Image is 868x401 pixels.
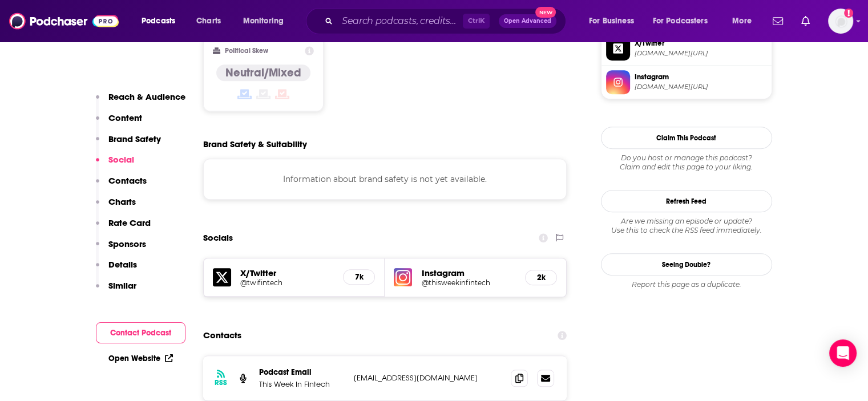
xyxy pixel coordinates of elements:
div: Report this page as a duplicate. [601,280,772,289]
span: New [535,7,556,18]
button: Brand Safety [96,133,161,155]
span: Instagram [635,72,767,82]
a: Show notifications dropdown [797,11,814,31]
h2: Brand Safety & Suitability [203,139,307,149]
p: Similar [108,280,136,291]
button: Content [96,112,142,133]
button: Details [96,259,137,280]
button: Sponsors [96,238,146,260]
span: Open Advanced [504,18,551,24]
div: Are we missing an episode or update? Use this to check the RSS feed immediately. [601,217,772,235]
a: @twifintech [240,278,334,287]
img: Podchaser - Follow, Share and Rate Podcasts [9,10,119,32]
p: Content [108,112,142,123]
a: X/Twitter[DOMAIN_NAME][URL] [606,37,767,60]
a: @thisweekinfintech [421,278,516,287]
a: Open Website [108,354,173,363]
a: Charts [189,12,228,30]
h5: 7k [353,272,365,282]
a: Instagram[DOMAIN_NAME][URL] [606,70,767,94]
button: Claim This Podcast [601,127,772,149]
button: open menu [581,12,648,30]
p: This Week In Fintech [259,379,345,389]
span: twitter.com/twifintech [635,49,767,58]
button: open menu [235,12,298,30]
div: Information about brand safety is not yet available. [203,159,567,200]
h2: Political Skew [225,47,268,55]
button: Charts [96,196,136,217]
button: Contact Podcast [96,322,185,343]
svg: Add a profile image [844,9,853,18]
span: Charts [196,13,221,29]
span: Podcasts [142,13,175,29]
button: open menu [645,12,724,30]
h2: Contacts [203,325,241,346]
p: Contacts [108,175,147,186]
p: Sponsors [108,238,146,249]
p: Details [108,259,137,270]
h5: 2k [535,273,547,282]
button: Show profile menu [828,9,853,34]
button: Contacts [96,175,147,196]
p: Charts [108,196,136,207]
p: Brand Safety [108,133,161,144]
h4: Neutral/Mixed [225,66,301,80]
p: Reach & Audience [108,91,185,102]
span: For Business [589,13,634,29]
h5: Instagram [421,268,516,278]
span: Monitoring [243,13,284,29]
img: User Profile [828,9,853,34]
button: Reach & Audience [96,91,185,112]
img: iconImage [394,268,412,286]
div: Open Intercom Messenger [829,339,857,367]
button: Refresh Feed [601,190,772,212]
span: More [732,13,752,29]
button: Open AdvancedNew [499,14,556,28]
div: Search podcasts, credits, & more... [317,8,577,34]
span: For Podcasters [653,13,708,29]
button: Similar [96,280,136,301]
p: [EMAIL_ADDRESS][DOMAIN_NAME] [354,373,502,383]
span: instagram.com/thisweekinfintech [635,83,767,91]
a: Seeing Double? [601,253,772,276]
p: Social [108,154,134,165]
span: Do you host or manage this podcast? [601,153,772,163]
span: Ctrl K [463,14,490,29]
button: open menu [134,12,190,30]
p: Rate Card [108,217,151,228]
p: Podcast Email [259,367,345,377]
span: Logged in as mindyn [828,9,853,34]
button: Social [96,154,134,175]
h5: X/Twitter [240,268,334,278]
input: Search podcasts, credits, & more... [337,12,463,30]
a: Show notifications dropdown [768,11,788,31]
h2: Socials [203,227,233,249]
span: X/Twitter [635,38,767,48]
button: open menu [724,12,766,30]
div: Claim and edit this page to your liking. [601,153,772,172]
h3: RSS [215,378,227,387]
button: Rate Card [96,217,151,238]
